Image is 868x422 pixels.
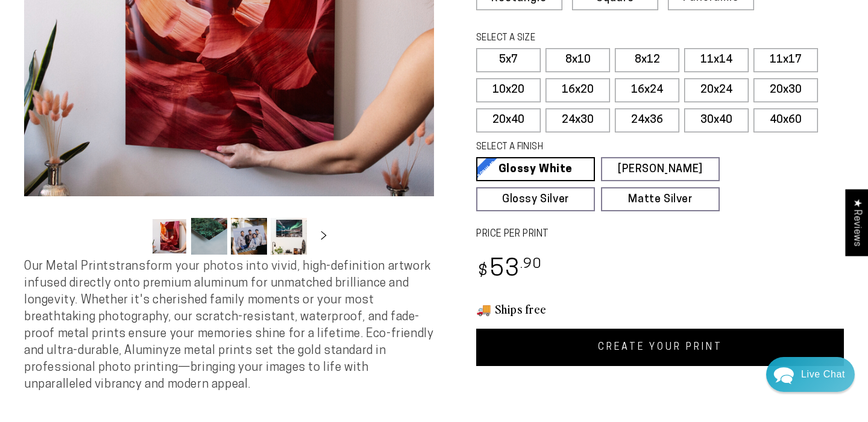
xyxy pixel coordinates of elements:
[191,218,227,255] button: Load image 2 in gallery view
[845,189,868,256] div: Click to open Judge.me floating reviews tab
[310,223,337,250] button: Slide right
[271,218,307,255] button: Load image 4 in gallery view
[476,32,692,45] legend: SELECT A SIZE
[231,218,267,255] button: Load image 3 in gallery view
[766,357,855,392] div: Chat widget toggle
[615,108,679,132] label: 24x36
[476,78,541,102] label: 10x20
[476,301,844,317] h3: 🚚 Ships free
[520,258,542,272] sup: .90
[476,258,542,282] bdi: 53
[601,187,720,211] a: Matte Silver
[684,78,749,102] label: 20x24
[476,108,541,132] label: 20x40
[801,357,845,392] div: Contact Us Directly
[601,157,720,181] a: [PERSON_NAME]
[151,218,187,255] button: Load image 1 in gallery view
[753,108,818,132] label: 40x60
[546,48,610,72] label: 8x10
[615,48,679,72] label: 8x12
[478,264,488,280] span: $
[546,108,610,132] label: 24x30
[476,48,541,72] label: 5x7
[753,48,818,72] label: 11x17
[24,261,433,391] span: Our Metal Prints transform your photos into vivid, high-definition artwork infused directly onto ...
[546,78,610,102] label: 16x20
[476,157,595,181] a: Glossy White
[476,187,595,211] a: Glossy Silver
[476,329,844,366] a: CREATE YOUR PRINT
[476,141,692,154] legend: SELECT A FINISH
[753,78,818,102] label: 20x30
[684,108,749,132] label: 30x40
[684,48,749,72] label: 11x14
[121,223,148,250] button: Slide left
[615,78,679,102] label: 16x24
[476,228,844,241] label: PRICE PER PRINT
